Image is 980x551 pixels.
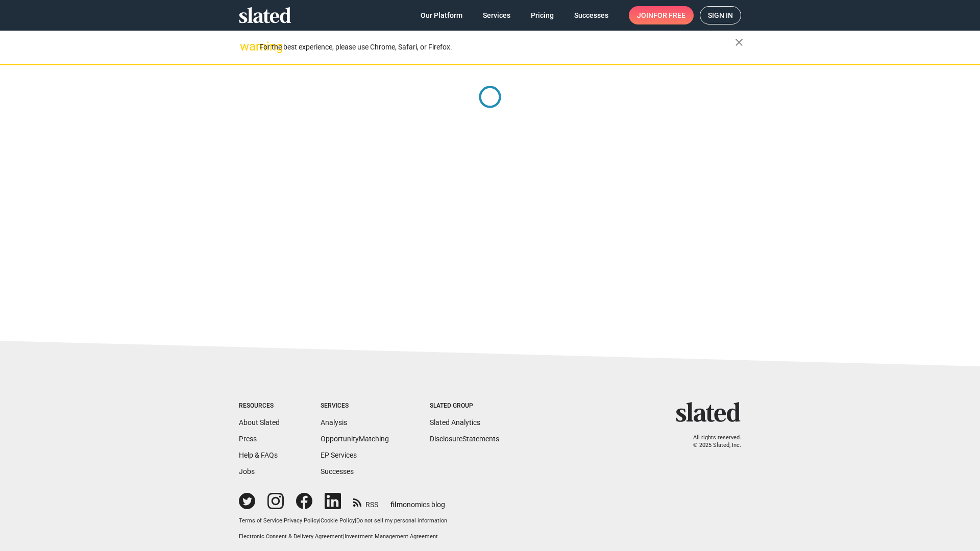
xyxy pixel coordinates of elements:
[353,494,378,510] a: RSS
[321,435,389,443] a: OpportunityMatching
[483,6,510,24] span: Services
[321,467,354,475] a: Successes
[321,517,355,524] a: Cookie Policy
[239,435,257,443] a: Press
[321,451,357,459] a: EP Services
[343,533,345,540] span: |
[566,6,617,24] a: Successes
[708,7,733,24] span: Sign in
[475,6,519,24] a: Services
[390,492,445,510] a: filmonomics blog
[430,418,480,427] a: Slated Analytics
[239,451,278,459] a: Help & FAQs
[356,517,447,525] button: Do not sell my personal information
[239,533,343,540] a: Electronic Consent & Delivery Agreement
[284,517,319,524] a: Privacy Policy
[682,434,741,449] p: All rights reserved. © 2025 Slated, Inc.
[733,36,745,48] mat-icon: close
[523,6,562,24] a: Pricing
[412,6,471,24] a: Our Platform
[239,517,282,524] a: Terms of Service
[259,40,735,54] div: For the best experience, please use Chrome, Safari, or Firefox.
[574,6,608,24] span: Successes
[430,435,499,443] a: DisclosureStatements
[345,533,438,540] a: Investment Management Agreement
[355,517,356,524] span: |
[240,40,252,53] mat-icon: warning
[390,500,403,509] span: film
[319,517,321,524] span: |
[700,6,741,24] a: Sign in
[239,418,280,427] a: About Slated
[430,402,499,410] div: Slated Group
[321,402,389,410] div: Services
[531,6,554,24] span: Pricing
[239,467,255,475] a: Jobs
[421,6,462,24] span: Our Platform
[239,402,280,410] div: Resources
[629,6,694,24] a: Joinfor free
[321,418,347,427] a: Analysis
[653,6,685,24] span: for free
[637,6,685,24] span: Join
[282,517,284,524] span: |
